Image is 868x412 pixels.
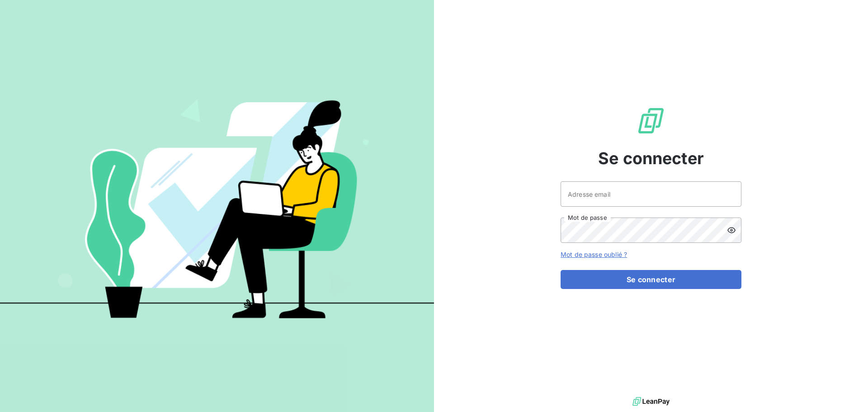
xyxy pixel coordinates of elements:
span: Se connecter [598,146,704,170]
img: Logo LeanPay [637,106,665,135]
button: Se connecter [561,270,741,289]
input: placeholder [561,181,741,207]
a: Mot de passe oublié ? [561,251,627,258]
img: logo [632,395,670,408]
